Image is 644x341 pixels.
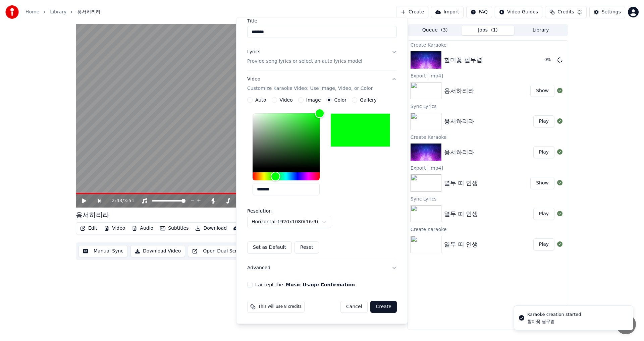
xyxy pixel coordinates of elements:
[253,114,320,169] div: Color
[247,260,397,277] button: Advanced
[247,44,397,70] button: LyricsProvide song lyrics or select an auto lyrics model
[253,173,320,181] div: Hue
[247,242,292,254] button: Set as Default
[247,209,314,214] label: Resolution
[286,283,355,287] button: I accept the
[280,98,293,103] label: Video
[370,301,397,313] button: Create
[247,76,373,92] div: Video
[247,71,397,98] button: VideoCustomize Karaoke Video: Use Image, Video, or Color
[258,304,302,310] span: This will use 8 credits
[247,86,373,92] p: Customize Karaoke Video: Use Image, Video, or Color
[247,19,397,23] label: Title
[334,98,347,103] label: Color
[340,301,368,313] button: Cancel
[255,98,266,103] label: Auto
[247,49,260,56] div: Lyrics
[306,98,321,103] label: Image
[360,98,377,103] label: Gallery
[247,98,397,259] div: VideoCustomize Karaoke Video: Use Image, Video, or Color
[247,58,362,65] p: Provide song lyrics or select an auto lyrics model
[255,283,355,287] label: I accept the
[294,242,319,254] button: Reset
